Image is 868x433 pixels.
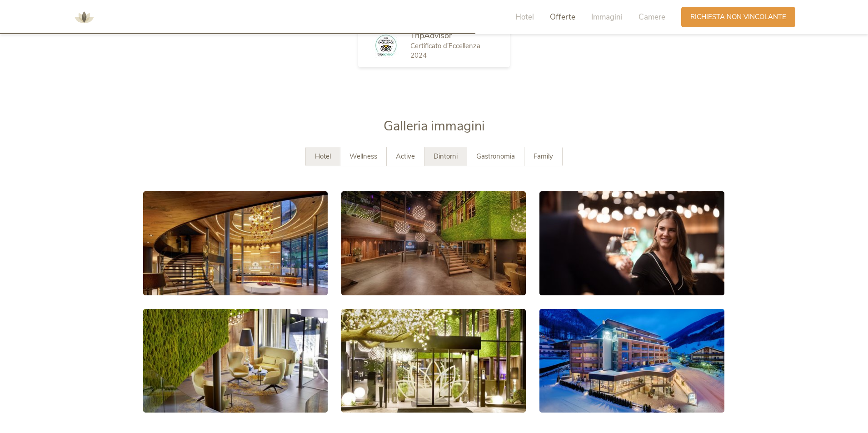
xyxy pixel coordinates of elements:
span: Certificato d’Eccellenza 2024 [410,41,480,60]
img: AMONTI & LUNARIS Wellnessresort [70,4,98,31]
span: Camere [639,12,665,22]
span: Hotel [515,12,534,22]
span: Wellness [349,152,377,161]
span: Family [534,152,553,161]
span: Galleria immagini [384,117,485,135]
span: Immagini [591,12,623,22]
span: Gastronomia [476,152,515,161]
span: Hotel [315,152,331,161]
span: TripAdvisor [410,30,452,41]
span: Richiesta non vincolante [690,12,786,22]
span: Active [396,152,415,161]
a: AMONTI & LUNARIS Wellnessresort [70,14,98,20]
span: Dintorni [434,152,458,161]
img: TripAdvisor [372,33,399,58]
span: Offerte [550,12,575,22]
